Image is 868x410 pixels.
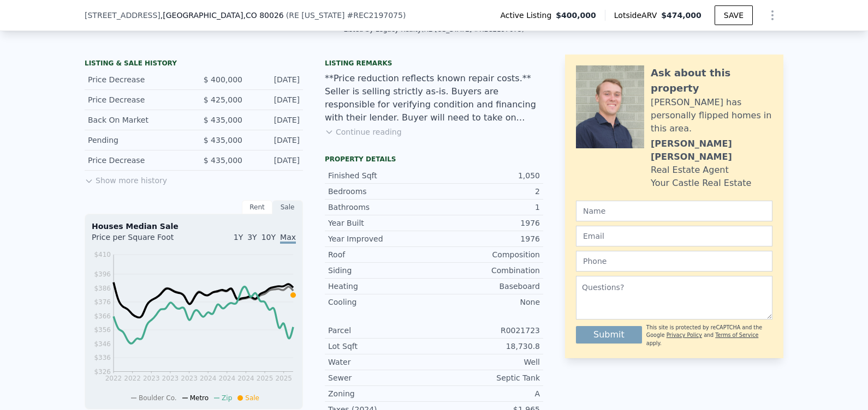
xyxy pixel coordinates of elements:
div: 1,050 [434,170,540,181]
div: [DATE] [251,114,300,125]
div: 1976 [434,233,540,244]
div: Price Decrease [88,74,185,85]
div: Houses Median Sale [92,221,296,232]
div: This site is protected by reCAPTCHA and the Google and apply. [646,324,772,347]
tspan: $376 [94,298,111,306]
div: [DATE] [251,74,300,85]
div: Bathrooms [328,202,434,213]
div: Sale [272,200,303,214]
button: Show Options [762,4,783,26]
tspan: $396 [94,270,111,278]
div: None [434,297,540,307]
button: Continue reading [325,126,402,137]
a: Terms of Service [715,332,758,338]
tspan: 2025 [257,375,274,382]
tspan: $386 [94,285,111,292]
div: Lot Sqft [328,341,434,352]
span: $ 435,000 [204,156,242,165]
div: 2 [434,186,540,197]
tspan: 2022 [105,375,122,382]
div: [DATE] [251,135,300,146]
span: , [GEOGRAPHIC_DATA] [160,10,284,21]
div: Parcel [328,325,434,336]
div: Septic Tank [434,372,540,383]
span: RE [US_STATE] [289,11,344,20]
tspan: 2024 [200,375,217,382]
div: Heating [328,281,434,292]
div: Zoning [328,388,434,399]
div: [DATE] [251,155,300,166]
div: Property details [325,155,543,164]
div: **Price reduction reflects known repair costs.** Seller is selling strictly as-is. Buyers are res... [325,72,543,124]
tspan: 2023 [162,375,179,382]
div: Roof [328,249,434,260]
div: Price per Square Foot [92,232,194,249]
div: Bedrooms [328,186,434,197]
tspan: $366 [94,312,111,320]
tspan: $326 [94,368,111,376]
span: Zip [222,394,232,402]
span: 1Y [234,233,243,242]
span: Sale [245,394,259,402]
span: Active Listing [500,10,556,21]
div: Listing remarks [325,59,543,68]
div: Price Decrease [88,155,185,166]
div: Real Estate Agent [651,164,729,177]
input: Name [576,201,772,221]
div: Back On Market [88,114,185,125]
a: Privacy Policy [667,332,702,338]
tspan: 2023 [181,375,198,382]
tspan: 2022 [124,375,141,382]
div: Baseboard [434,281,540,292]
span: $ 400,000 [204,75,242,84]
div: Pending [88,135,185,146]
tspan: 2024 [219,375,236,382]
span: $ 435,000 [204,136,242,144]
div: 18,730.8 [434,341,540,352]
div: 1976 [434,218,540,228]
tspan: $410 [94,251,111,258]
span: [STREET_ADDRESS] [85,10,160,21]
tspan: 2024 [237,375,254,382]
span: 10Y [261,233,276,242]
span: Lotside ARV [614,10,661,21]
div: R0021723 [434,325,540,336]
div: [PERSON_NAME] has personally flipped homes in this area. [651,96,772,135]
div: A [434,388,540,399]
span: Metro [190,394,209,402]
tspan: $336 [94,354,111,361]
span: $474,000 [661,11,701,20]
div: Composition [434,249,540,260]
span: Boulder Co. [139,394,177,402]
tspan: $356 [94,326,111,334]
div: 1 [434,202,540,213]
span: Max [280,233,296,244]
span: $400,000 [556,10,596,21]
tspan: 2025 [275,375,292,382]
span: $ 425,000 [204,95,242,104]
div: Price Decrease [88,94,185,105]
span: $ 435,000 [204,116,242,124]
div: [DATE] [251,94,300,105]
div: Rent [242,200,272,214]
input: Phone [576,251,772,272]
div: Ask about this property [651,65,772,96]
button: SAVE [715,5,753,25]
div: Well [434,357,540,367]
tspan: 2023 [143,375,160,382]
span: , CO 80026 [243,11,283,20]
div: Water [328,357,434,367]
tspan: $346 [94,340,111,348]
div: Sewer [328,372,434,383]
div: ( ) [286,10,406,21]
div: Year Built [328,218,434,228]
div: Siding [328,265,434,276]
button: Show more history [85,171,167,186]
span: 3Y [247,233,257,242]
div: Cooling [328,297,434,307]
input: Email [576,226,772,246]
div: [PERSON_NAME] [PERSON_NAME] [651,137,772,164]
div: Combination [434,265,540,276]
div: LISTING & SALE HISTORY [85,59,303,70]
div: Finished Sqft [328,170,434,181]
